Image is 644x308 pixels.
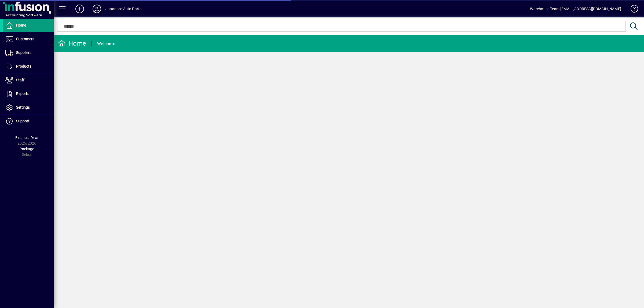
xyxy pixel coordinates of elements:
[97,39,115,48] div: Welcome
[3,74,54,87] a: Staff
[16,119,30,123] span: Support
[3,101,54,114] a: Settings
[16,64,31,68] span: Products
[20,147,34,151] span: Package
[16,37,34,41] span: Customers
[16,23,26,27] span: Home
[3,46,54,60] a: Suppliers
[58,39,86,48] div: Home
[530,5,621,13] div: Warehouse Team [EMAIL_ADDRESS][DOMAIN_NAME]
[88,4,105,14] button: Profile
[16,105,30,109] span: Settings
[105,5,141,13] div: Japanese Auto Parts
[627,1,637,19] a: Knowledge Base
[3,32,54,46] a: Customers
[71,4,88,14] button: Add
[3,115,54,128] a: Support
[16,78,24,82] span: Staff
[3,87,54,101] a: Reports
[15,135,39,140] span: Financial Year
[16,91,29,96] span: Reports
[16,50,31,55] span: Suppliers
[3,60,54,73] a: Products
